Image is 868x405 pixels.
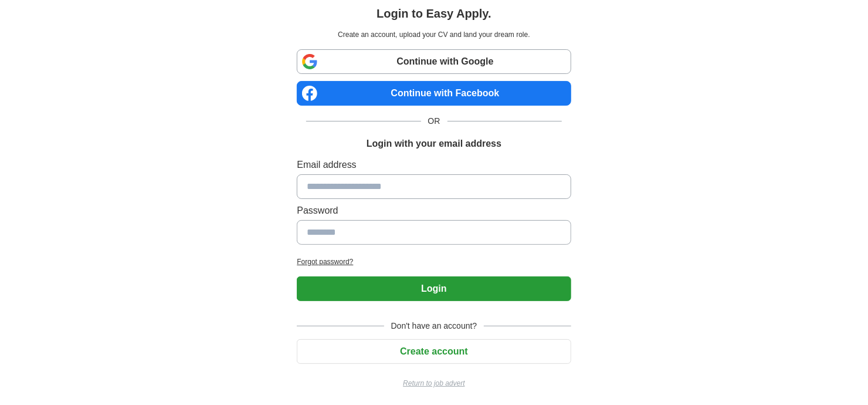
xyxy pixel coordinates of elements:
[421,115,447,127] span: OR
[297,346,571,356] a: Create account
[297,378,571,389] a: Return to job advert
[297,204,571,218] label: Password
[377,5,491,22] h1: Login to Easy Apply.
[297,339,571,364] button: Create account
[297,158,571,172] label: Email address
[384,320,484,332] span: Don't have an account?
[297,81,571,106] a: Continue with Facebook
[297,49,571,74] a: Continue with Google
[299,29,568,40] p: Create an account, upload your CV and land your dream role.
[297,256,571,267] a: Forgot password?
[367,137,501,151] h1: Login with your email address
[297,276,571,301] button: Login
